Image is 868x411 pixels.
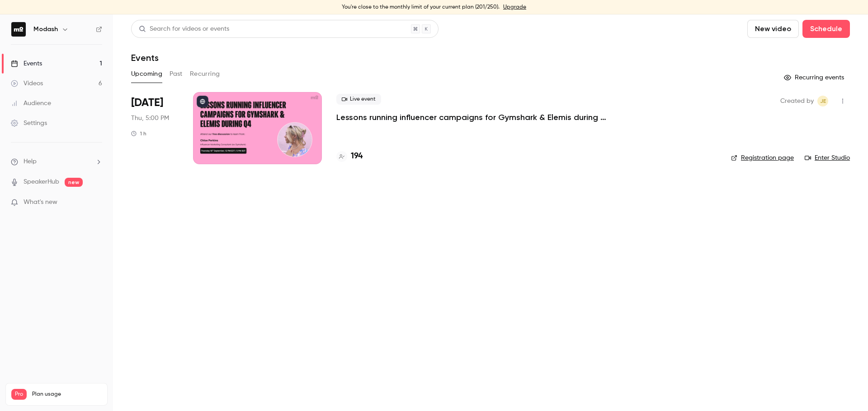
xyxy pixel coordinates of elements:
[131,114,169,123] span: Thu, 5:00 PM
[24,157,37,166] span: Help
[139,24,229,34] div: Search for videos or events
[131,130,146,137] div: 1 h
[91,199,102,207] iframe: Noticeable Trigger
[11,119,47,128] div: Settings
[11,22,26,37] img: Modash
[780,96,814,106] span: Created by
[131,92,179,164] div: Sep 18 Thu, 5:00 PM (Europe/London)
[336,112,608,123] a: Lessons running influencer campaigns for Gymshark & Elemis during Q4
[11,389,27,400] span: Pro
[351,150,363,162] h4: 194
[24,198,57,207] span: What's new
[65,178,83,187] span: new
[131,96,163,110] span: [DATE]
[820,96,826,106] span: JE
[503,4,526,11] a: Upgrade
[731,153,794,162] a: Registration page
[11,157,102,166] li: help-dropdown-opener
[336,150,363,162] a: 194
[11,79,43,88] div: Videos
[190,67,220,81] button: Recurring
[11,59,42,68] div: Events
[33,25,58,34] h6: Modash
[32,391,102,398] span: Plan usage
[131,67,162,81] button: Upcoming
[24,177,59,187] a: SpeakerHub
[817,96,828,106] span: Jack Eaton
[802,20,850,38] button: Schedule
[780,70,850,85] button: Recurring events
[336,94,381,105] span: Live event
[747,20,799,38] button: New video
[170,67,183,81] button: Past
[805,153,850,162] a: Enter Studio
[131,52,159,63] h1: Events
[11,99,51,108] div: Audience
